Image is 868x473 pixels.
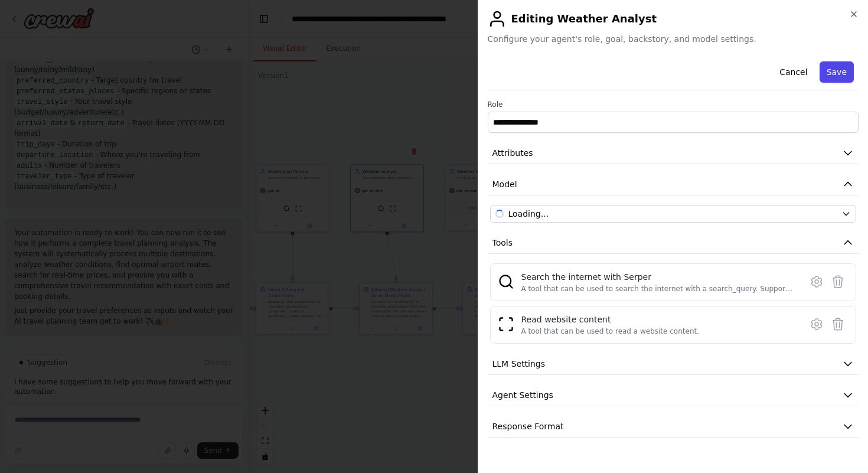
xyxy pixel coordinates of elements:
[827,271,849,292] button: Delete tool
[492,358,546,370] span: LLM Settings
[521,284,795,293] div: A tool that can be used to search the internet with a search_query. Supports different search typ...
[820,61,854,83] button: Save
[772,61,814,83] button: Cancel
[492,178,517,190] span: Model
[488,232,859,254] button: Tools
[488,384,859,406] button: Agent Settings
[508,208,549,220] span: openai/gpt-4o
[488,100,859,109] label: Role
[490,205,857,223] button: Loading...
[498,316,514,332] img: ScrapeWebsiteTool
[492,420,564,432] span: Response Format
[806,271,827,292] button: Configure tool
[488,416,859,438] button: Response Format
[488,353,859,375] button: LLM Settings
[492,389,553,401] span: Agent Settings
[488,174,859,195] button: Model
[488,142,859,164] button: Attributes
[492,237,513,249] span: Tools
[806,314,827,335] button: Configure tool
[492,147,533,159] span: Attributes
[488,9,859,28] h2: Editing Weather Analyst
[498,273,514,290] img: SerperDevTool
[521,314,700,325] div: Read website content
[521,327,700,336] div: A tool that can be used to read a website content.
[521,271,795,283] div: Search the internet with Serper
[827,314,849,335] button: Delete tool
[488,33,859,45] span: Configure your agent's role, goal, backstory, and model settings.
